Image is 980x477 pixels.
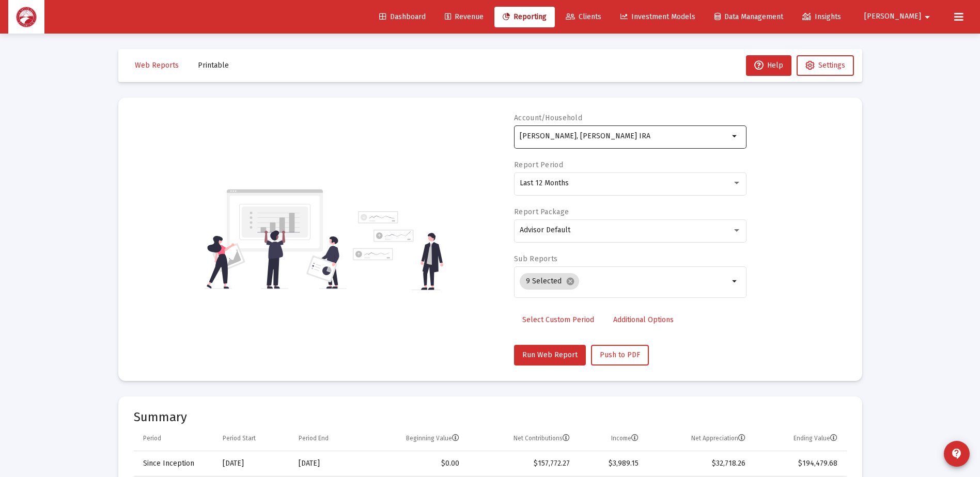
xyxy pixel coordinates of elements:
label: Report Package [514,208,569,216]
td: Column Income [577,426,646,451]
label: Report Period [514,161,563,169]
span: Advisor Default [520,226,570,234]
td: Since Inception [134,451,215,476]
mat-icon: arrow_drop_down [729,130,741,142]
button: Push to PDF [591,345,649,365]
div: Beginning Value [406,434,459,442]
div: Ending Value [794,434,837,442]
span: Insights [802,12,841,21]
td: $32,718.26 [646,451,753,476]
mat-icon: arrow_drop_down [729,275,741,288]
a: Clients [557,7,610,27]
a: Data Management [706,7,791,27]
button: Printable [190,55,237,76]
a: Dashboard [371,7,434,27]
div: Income [611,434,639,442]
td: Column Ending Value [753,426,846,451]
div: Period Start [223,434,256,442]
td: Column Beginning Value [363,426,466,451]
td: $3,989.15 [577,451,646,476]
mat-card-title: Summary [134,412,847,422]
div: [DATE] [223,458,284,469]
img: reporting [205,188,347,290]
div: Net Appreciation [691,434,745,442]
mat-icon: arrow_drop_down [921,7,934,27]
td: Column Period [134,426,215,451]
span: Select Custom Period [522,315,594,324]
a: Insights [794,7,849,27]
span: [PERSON_NAME] [864,12,921,21]
span: Investment Models [620,12,695,21]
a: Revenue [437,7,492,27]
label: Sub Reports [514,255,557,263]
span: Clients [566,12,601,21]
td: $194,479.68 [753,451,846,476]
button: [PERSON_NAME] [852,6,946,27]
td: $157,772.27 [466,451,577,476]
input: Search or select an account or household [520,132,729,140]
span: Data Management [714,12,783,21]
span: Run Web Report [522,351,578,359]
img: Dashboard [16,7,37,27]
mat-chip-list: Selection [520,271,729,292]
label: Account/Household [514,114,582,122]
td: Column Period Start [215,426,291,451]
span: Additional Options [613,315,674,324]
td: $0.00 [363,451,466,476]
div: Period [143,434,161,442]
td: Column Net Contributions [466,426,577,451]
span: Push to PDF [600,351,640,359]
div: Net Contributions [514,434,570,442]
button: Help [746,55,791,76]
td: Column Net Appreciation [646,426,753,451]
a: Investment Models [612,7,704,27]
img: reporting-alt [353,211,443,290]
span: Revenue [445,12,484,21]
button: Web Reports [127,55,187,76]
div: Period End [299,434,329,442]
button: Settings [797,55,854,76]
span: Last 12 Months [520,179,569,187]
div: [DATE] [299,458,356,469]
button: Run Web Report [514,345,586,365]
span: Settings [818,61,845,70]
span: Reporting [503,12,547,21]
span: Web Reports [135,61,179,70]
a: Reporting [494,7,555,27]
mat-icon: contact_support [951,448,963,460]
span: Printable [198,61,229,70]
span: Help [754,61,783,70]
span: Dashboard [379,12,426,21]
td: Column Period End [291,426,363,451]
mat-chip: 9 Selected [520,273,579,290]
mat-icon: cancel [566,277,575,286]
